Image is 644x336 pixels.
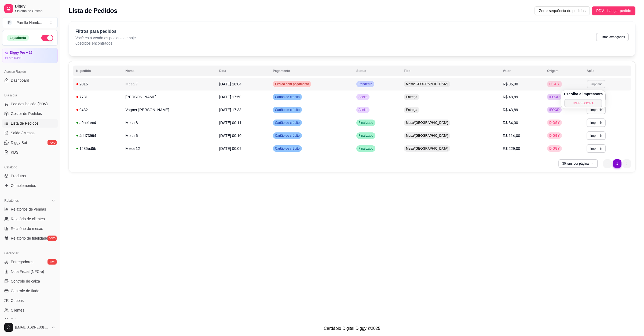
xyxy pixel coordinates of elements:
span: Nota Fiscal (NFC-e) [11,269,44,274]
th: Origem [544,66,583,76]
span: R$ 34,00 [503,121,518,125]
span: Produtos [11,173,26,179]
span: [EMAIL_ADDRESS][DOMAIN_NAME] [15,325,49,330]
td: Mesa 6 [122,129,216,142]
h4: Escolha a impressora [564,91,603,97]
button: 30itens por página [558,159,598,168]
th: N. pedido [73,66,122,76]
span: [DATE] 00:10 [219,133,241,138]
span: R$ 48,89 [503,95,518,99]
span: [DATE] 00:11 [219,121,241,125]
span: [DATE] 18:04 [219,82,241,86]
span: Relatório de mesas [11,226,43,231]
button: Imprimir [587,106,606,114]
span: IFOOD [548,108,561,112]
span: Relatório de clientes [11,216,45,222]
span: Pendente [357,82,373,86]
span: Relatórios de vendas [11,207,46,212]
span: IFOOD [548,95,561,99]
th: Status [353,66,401,76]
span: Finalizado [357,133,374,138]
td: [PERSON_NAME] [122,91,216,103]
span: Pedido sem pagamento [274,82,310,86]
div: Catálogo [2,163,58,172]
span: Entrega [405,95,418,99]
span: Aceito [357,95,368,99]
span: [DATE] 17:50 [219,95,241,99]
span: Cartão de crédito [274,108,301,112]
span: Complementos [11,183,36,188]
li: pagination item 1 active [613,159,621,168]
span: [DATE] 00:09 [219,146,241,151]
span: R$ 229,00 [503,146,520,151]
button: Imprimir [587,131,606,140]
span: R$ 96,00 [503,82,518,86]
th: Pagamento [270,66,353,76]
p: 6 pedidos encontrados [75,41,137,46]
span: Finalizado [357,121,374,125]
div: Parrilla Hamb ... [16,20,42,25]
span: P [7,20,12,25]
div: Gerenciar [2,249,58,258]
span: Pedidos balcão (PDV) [11,101,48,107]
span: PDV - Lançar pedido [596,8,631,14]
button: Select a team [2,17,58,28]
footer: Cardápio Digital Diggy © 2025 [60,321,644,336]
span: [DATE] 17:33 [219,108,241,112]
span: Entrega [405,108,418,112]
span: Clientes [11,308,24,313]
span: Mesa/[GEOGRAPHIC_DATA] [405,146,449,151]
span: KDS [11,150,19,155]
th: Tipo [401,66,500,76]
th: Nome [122,66,216,76]
th: Data [216,66,270,76]
span: Relatórios [4,198,19,203]
td: Mesa 12 [122,142,216,155]
button: Alterar Status [41,35,53,41]
div: 4dd73994 [76,133,119,138]
th: Valor [500,66,544,76]
span: DIGGY [548,146,561,151]
span: Controle de caixa [11,279,40,284]
td: Mesa 7 [122,78,216,91]
span: Mesa/[GEOGRAPHIC_DATA] [405,82,449,86]
button: IMPRESSORA [565,99,602,107]
div: 9432 [76,107,119,113]
div: a9be1ec4 [76,120,119,125]
button: Imprimir [587,118,606,127]
span: Salão / Mesas [11,130,35,136]
span: Diggy [15,4,56,9]
span: Sistema de Gestão [15,9,56,13]
article: até 03/10 [9,56,22,60]
span: Cartão de crédito [274,146,301,151]
button: Imprimir [587,144,606,153]
div: 7781 [76,94,119,100]
span: Cupons [11,298,24,303]
span: Cartão de crédito [274,95,301,99]
h2: Lista de Pedidos [69,6,117,15]
div: 2016 [76,81,119,87]
span: Cartão de crédito [274,121,301,125]
span: DIGGY [548,133,561,138]
span: Lista de Pedidos [11,121,39,126]
button: Filtros avançados [596,33,629,41]
span: R$ 43,89 [503,108,518,112]
div: Dia a dia [2,91,58,100]
span: DIGGY [548,82,561,86]
span: Estoque [11,317,24,323]
span: Mesa/[GEOGRAPHIC_DATA] [405,121,449,125]
span: Diggy Bot [11,140,27,145]
span: Aceito [357,108,368,112]
span: Relatório de fidelidade [11,236,48,241]
div: Loja aberta [7,35,29,41]
td: Vagner [PERSON_NAME] [122,103,216,116]
article: Diggy Pro + 15 [10,51,32,55]
p: Filtros para pedidos [75,28,137,35]
span: Mesa/[GEOGRAPHIC_DATA] [405,133,449,138]
span: Entregadores [11,259,33,265]
div: Acesso Rápido [2,67,58,76]
button: Imprimir [587,80,605,88]
div: 1485ed5b [76,146,119,151]
span: R$ 114,00 [503,133,520,138]
th: Ação [583,66,631,76]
